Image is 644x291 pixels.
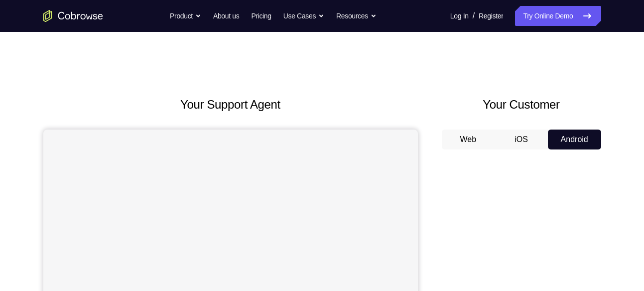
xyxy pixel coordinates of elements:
button: Use Cases [283,6,324,26]
h2: Your Support Agent [43,96,418,114]
button: Web [442,130,495,149]
button: Product [170,6,201,26]
button: Resources [336,6,377,26]
button: iOS [495,130,548,149]
a: Pricing [251,6,271,26]
a: About us [213,6,239,26]
span: / [473,10,475,22]
a: Try Online Demo [515,6,601,26]
a: Register [479,6,503,26]
a: Go to the home page [43,10,103,22]
h2: Your Customer [442,96,601,114]
a: Log In [450,6,469,26]
button: Android [548,130,601,149]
